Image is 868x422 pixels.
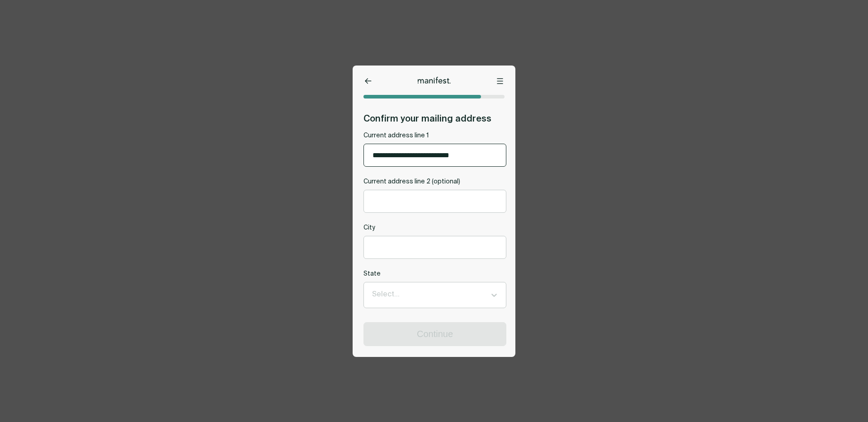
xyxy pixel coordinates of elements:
[364,323,506,346] button: Continue
[363,113,506,124] h2: Confirm your mailing address
[363,131,506,140] label: Current address line 1
[363,224,506,232] label: City
[363,270,506,278] label: State
[363,178,506,186] label: Current address line 2 (optional)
